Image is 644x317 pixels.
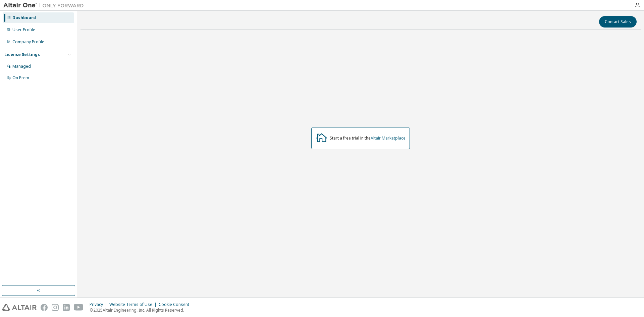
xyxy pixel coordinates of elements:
div: License Settings [4,52,40,57]
img: youtube.svg [74,304,84,311]
img: altair_logo.svg [2,304,37,311]
div: User Profile [12,27,35,33]
button: Contact Sales [599,16,637,28]
img: facebook.svg [41,304,48,311]
div: Website Terms of Use [109,302,159,307]
div: Managed [12,64,31,69]
img: linkedin.svg [63,304,70,311]
p: © 2025 Altair Engineering, Inc. All Rights Reserved. [90,307,193,313]
div: Company Profile [12,39,44,45]
img: instagram.svg [52,304,59,311]
div: Dashboard [12,15,36,20]
div: On Prem [12,75,29,81]
div: Cookie Consent [159,302,193,307]
a: Altair Marketplace [371,135,406,141]
div: Privacy [90,302,109,307]
img: Altair One [3,2,87,9]
div: Start a free trial in the [330,136,406,141]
